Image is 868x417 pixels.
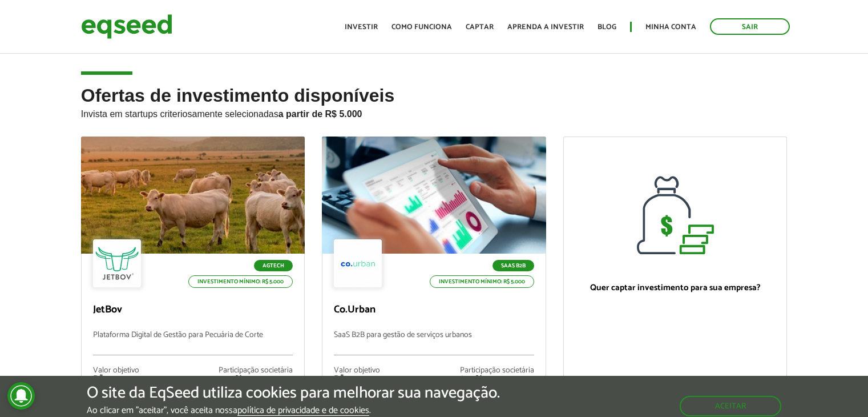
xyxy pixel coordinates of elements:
p: SaaS B2B [492,260,534,271]
div: R$ 1.200.000 [334,375,386,384]
button: Aceitar [680,396,781,416]
a: Investir [345,23,378,31]
p: Agtech [254,260,293,271]
a: Minha conta [645,23,696,31]
div: R$ 1.500.000 [93,375,146,384]
p: Invista em startups criteriosamente selecionadas [81,106,788,119]
a: Como funciona [391,23,452,31]
div: 3,50% [219,375,293,384]
strong: a partir de R$ 5.000 [278,109,362,119]
p: Co.Urban [334,304,534,316]
div: Participação societária [219,367,293,375]
div: 8,10% [460,375,534,384]
h2: Ofertas de investimento disponíveis [81,86,788,137]
img: EqSeed [81,11,172,42]
p: Investimento mínimo: R$ 5.000 [188,275,293,288]
p: JetBov [93,304,293,316]
p: SaaS B2B para gestão de serviços urbanos [334,331,534,355]
a: Blog [597,23,616,31]
p: Investimento mínimo: R$ 5.000 [430,275,534,288]
p: Plataforma Digital de Gestão para Pecuária de Corte [93,331,293,355]
p: Quer captar investimento para sua empresa? [575,283,776,293]
div: Participação societária [460,367,534,375]
a: Aprenda a investir [507,23,584,31]
a: Sair [710,18,790,35]
div: Valor objetivo [334,367,386,375]
a: Captar [466,23,494,31]
p: Ao clicar em "aceitar", você aceita nossa . [87,405,500,416]
div: Valor objetivo [93,367,146,375]
a: política de privacidade e de cookies [237,406,369,416]
h5: O site da EqSeed utiliza cookies para melhorar sua navegação. [87,384,500,402]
